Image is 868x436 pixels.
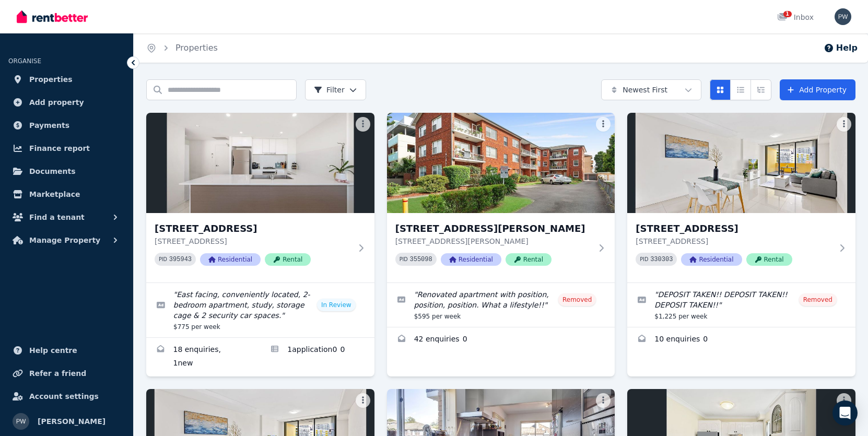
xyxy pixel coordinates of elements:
span: Payments [29,119,69,132]
button: Filter [305,79,366,100]
span: Properties [29,73,73,86]
p: [STREET_ADDRESS][PERSON_NAME] [395,236,592,246]
a: Edit listing: East facing, conveniently located, 2-bedroom apartment, study, storage cage & 2 sec... [146,283,374,337]
button: Help [824,42,858,54]
h3: [STREET_ADDRESS] [155,221,351,236]
h3: [STREET_ADDRESS] [636,221,832,236]
code: 355098 [410,256,432,263]
span: Refer a friend [29,367,86,380]
a: 405/1 Church Avenue, Mascot[STREET_ADDRESS][STREET_ADDRESS]PID 330303ResidentialRental [627,113,855,282]
code: 395943 [169,256,192,263]
button: More options [596,393,611,408]
a: Properties [175,43,218,53]
span: 1 [783,11,792,17]
a: Add Property [780,79,855,100]
p: [STREET_ADDRESS] [155,236,351,246]
a: Finance report [8,138,125,159]
a: Documents [8,161,125,182]
button: More options [837,117,851,132]
small: PID [159,256,167,262]
div: View options [710,79,771,100]
a: Refer a friend [8,363,125,384]
img: Paul Wigan [13,413,29,430]
button: More options [837,393,851,408]
span: Filter [314,85,345,95]
span: Residential [441,253,501,266]
a: Enquiries for 304/187 Rocky Point Rd, Ramsgate [146,338,260,376]
a: Add property [8,92,125,113]
small: PID [640,256,648,262]
img: 304/187 Rocky Point Rd, Ramsgate [146,113,374,213]
span: Finance report [29,142,90,155]
img: 405/1 Church Avenue, Mascot [627,113,855,213]
img: 176 Russell Ave, Dolls Point [387,113,615,213]
button: Expanded list view [750,79,771,100]
div: Inbox [777,12,814,22]
button: Newest First [601,79,701,100]
code: 330303 [650,256,673,263]
span: Manage Property [29,234,100,246]
span: Help centre [29,344,77,357]
button: More options [356,393,370,408]
small: PID [400,256,408,262]
span: Rental [506,253,552,266]
span: Newest First [623,85,667,95]
a: Payments [8,115,125,136]
span: Add property [29,96,84,109]
h3: [STREET_ADDRESS][PERSON_NAME] [395,221,592,236]
a: Applications for 304/187 Rocky Point Rd, Ramsgate [260,338,374,376]
button: Find a tenant [8,207,125,228]
a: 304/187 Rocky Point Rd, Ramsgate[STREET_ADDRESS][STREET_ADDRESS]PID 395943ResidentialRental [146,113,374,282]
a: Marketplace [8,184,125,205]
span: ORGANISE [8,57,41,65]
span: Residential [681,253,742,266]
button: Manage Property [8,230,125,251]
span: Residential [200,253,261,266]
span: Marketplace [29,188,80,201]
div: Open Intercom Messenger [832,400,858,426]
span: Rental [746,253,792,266]
a: Edit listing: DEPOSIT TAKEN!! DEPOSIT TAKEN!! DEPOSIT TAKEN!! [627,283,855,327]
p: [STREET_ADDRESS] [636,236,832,246]
span: Account settings [29,390,99,403]
span: [PERSON_NAME] [38,415,105,428]
button: More options [596,117,611,132]
span: Documents [29,165,76,178]
a: 176 Russell Ave, Dolls Point[STREET_ADDRESS][PERSON_NAME][STREET_ADDRESS][PERSON_NAME]PID 355098R... [387,113,615,282]
img: Paul Wigan [835,8,851,25]
a: Help centre [8,340,125,361]
button: Card view [710,79,731,100]
a: Properties [8,69,125,90]
a: Edit listing: Renovated apartment with position, position, position. What a lifestyle!! [387,283,615,327]
img: RentBetter [17,9,88,25]
a: Enquiries for 176 Russell Ave, Dolls Point [387,327,615,352]
span: Rental [265,253,311,266]
button: Compact list view [730,79,751,100]
nav: Breadcrumb [134,33,230,63]
a: Account settings [8,386,125,407]
a: Enquiries for 405/1 Church Avenue, Mascot [627,327,855,352]
span: Find a tenant [29,211,85,223]
button: More options [356,117,370,132]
